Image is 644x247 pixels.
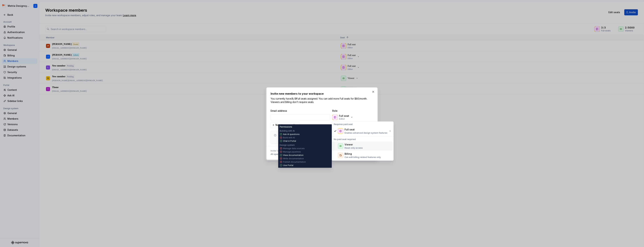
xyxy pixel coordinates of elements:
[332,114,355,121] button: Full seatEditor
[283,150,301,153] p: Manage pipelines
[345,156,381,158] p: Can edit billing related features only
[283,136,295,139] p: Build with AI
[283,154,303,157] p: View documentation
[271,92,373,96] h2: Invite new members to your workspace
[339,118,345,120] p: Editor
[275,123,298,127] span: New team member
[280,130,295,132] p: Building with AI
[283,147,305,150] p: Manage data sources
[332,122,393,126] div: Requires paid seat
[283,161,306,163] p: Publish documentation
[345,146,363,149] p: Read-only access
[283,133,300,136] p: Ask AI questions
[339,114,349,118] p: Full seat
[280,126,292,128] p: Permissions
[345,128,355,131] div: Full seat
[271,97,373,104] p: You currently have Full seats assigned. You can add more Full seats for $80/month. Viewers and Bi...
[345,143,353,146] div: Viewer
[271,149,312,152] span: Invite 1 member to:
[283,164,293,167] p: Use Portal
[292,97,296,100] b: 3 / 3
[271,153,309,156] span: All open design systems and projects
[345,131,387,134] p: Enables advanced design system features
[332,137,393,141] div: No paid seat required
[332,109,366,113] span: Role
[345,152,352,155] div: Billing
[280,144,295,146] p: Design system
[283,157,304,160] p: Write documentation
[271,109,331,113] span: Email address
[271,122,300,128] button: New team member
[283,140,296,142] p: Chat in Portal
